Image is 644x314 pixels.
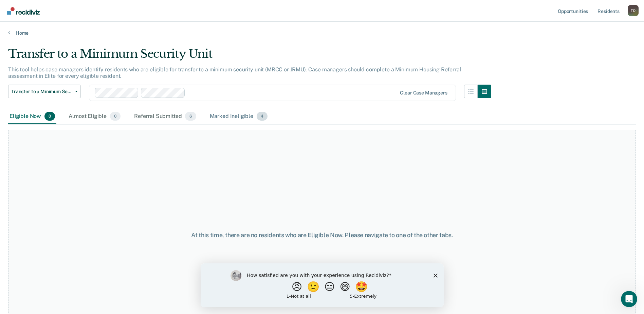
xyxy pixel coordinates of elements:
iframe: Intercom live chat [621,291,637,307]
span: Transfer to a Minimum Security Unit [11,89,72,94]
span: 0 [44,112,55,121]
div: At this time, there are no residents who are Eligible Now. Please navigate to one of the other tabs. [165,231,479,239]
span: 4 [257,112,268,121]
a: Home [8,30,636,36]
iframe: Survey by Kim from Recidiviz [201,263,444,307]
div: Almost Eligible0 [67,109,122,124]
div: Eligible Now0 [8,109,56,124]
div: Clear case managers [400,90,447,96]
span: 0 [110,112,121,121]
div: Marked Ineligible4 [208,109,269,124]
button: Profile dropdown button [628,5,639,16]
div: T D [628,5,639,16]
div: Referral Submitted6 [133,109,197,124]
span: 6 [185,112,196,121]
div: Transfer to a Minimum Security Unit [8,47,491,66]
p: This tool helps case managers identify residents who are eligible for transfer to a minimum secur... [8,66,461,79]
button: Transfer to a Minimum Security Unit [8,85,81,98]
img: Recidiviz [7,7,40,15]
